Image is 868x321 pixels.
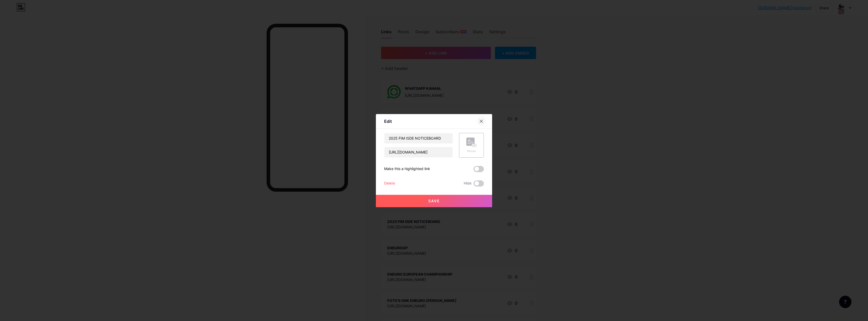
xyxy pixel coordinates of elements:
input: URL [384,147,453,157]
div: Delete [384,180,395,187]
span: Hide [464,180,471,187]
div: Make this a highlighted link [384,166,430,172]
input: Title [384,133,453,143]
div: Edit [384,118,392,124]
span: Save [428,199,440,203]
button: Save [376,195,492,207]
div: Picture [466,149,477,153]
